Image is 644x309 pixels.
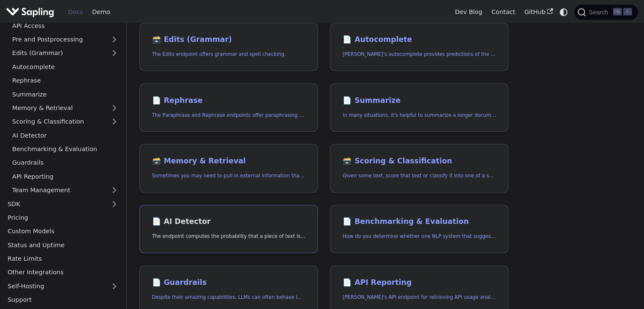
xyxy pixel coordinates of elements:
p: In many situations, it's helpful to summarize a longer document into a shorter, more easily diges... [343,111,496,119]
a: API Reporting [8,170,123,182]
a: Guardrails [8,157,123,169]
h2: Summarize [343,96,496,105]
a: 📄️ Benchmarking & EvaluationHow do you determine whether one NLP system that suggests edits [330,205,509,254]
p: Sometimes you may need to pull in external information that doesn't fit in the context size of an... [152,172,305,180]
a: 📄️ SummarizeIn many situations, it's helpful to summarize a longer document into a shorter, more ... [330,83,509,132]
a: Scoring & Classification [8,116,123,128]
span: Search [586,9,613,16]
a: Dev Blog [450,6,486,19]
a: Contact [487,6,520,19]
button: Expand sidebar category 'SDK' [106,198,123,210]
img: Sapling.ai [6,6,54,18]
p: The Edits endpoint offers grammar and spell checking. [152,50,305,58]
p: The endpoint computes the probability that a piece of text is AI-generated, [152,232,305,240]
a: Status and Uptime [3,239,123,251]
button: Search (Ctrl+K) [574,5,638,20]
a: Benchmarking & Evaluation [8,143,123,155]
a: GitHub [520,6,557,19]
h2: Scoring & Classification [343,157,496,166]
h2: Memory & Retrieval [152,157,305,166]
p: The Paraphrase and Rephrase endpoints offer paraphrasing for particular styles. [152,111,305,119]
h2: Guardrails [152,278,305,287]
a: Custom Models [3,225,123,237]
p: Sapling's autocomplete provides predictions of the next few characters or words [343,50,496,58]
a: Pre and Postprocessing [8,33,123,46]
a: 🗃️ Scoring & ClassificationGiven some text, score that text or classify it into one of a set of p... [330,144,509,193]
p: Despite their amazing capabilities, LLMs can often behave in undesired [152,293,305,301]
a: AI Detector [8,129,123,141]
h2: API Reporting [343,278,496,287]
p: How do you determine whether one NLP system that suggests edits [343,232,496,240]
a: Edits (Grammar) [8,47,123,59]
a: 📄️ RephraseThe Paraphrase and Rephrase endpoints offer paraphrasing for particular styles. [139,83,318,132]
h2: Benchmarking & Evaluation [343,217,496,226]
a: Other Integrations [3,266,123,279]
a: Support [3,294,123,306]
a: Pricing [3,212,123,224]
h2: Edits (Grammar) [152,35,305,44]
h2: Rephrase [152,96,305,105]
h2: Autocomplete [343,35,496,44]
button: Switch between dark and light mode (currently system mode) [558,6,570,18]
a: 📄️ Autocomplete[PERSON_NAME]'s autocomplete provides predictions of the next few characters or words [330,23,509,72]
a: 🗃️ Edits (Grammar)The Edits endpoint offers grammar and spell checking. [139,23,318,72]
kbd: K [623,8,632,16]
a: Autocomplete [8,61,123,73]
a: Summarize [8,88,123,100]
a: 🗃️ Memory & RetrievalSometimes you may need to pull in external information that doesn't fit in t... [139,144,318,193]
a: API Access [8,19,123,32]
a: Docs [64,6,88,19]
a: Team Management [8,184,123,196]
h2: AI Detector [152,217,305,226]
a: Rate Limits [3,253,123,265]
a: SDK [3,198,106,210]
a: Demo [88,6,115,19]
a: Self-Hosting [3,280,123,292]
a: Rephrase [8,74,123,87]
p: Sapling's API endpoint for retrieving API usage analytics. [343,293,496,301]
a: Memory & Retrieval [8,102,123,114]
a: Sapling.ai [6,6,57,18]
p: Given some text, score that text or classify it into one of a set of pre-specified categories. [343,172,496,180]
a: 📄️ AI DetectorThe endpoint computes the probability that a piece of text is AI-generated, [139,205,318,254]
